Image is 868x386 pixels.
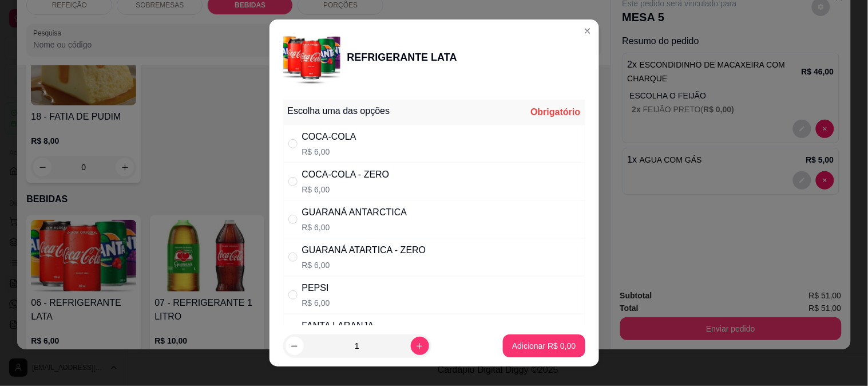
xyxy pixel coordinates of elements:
[302,297,330,309] p: R$ 6,00
[302,281,330,295] div: PEPSI
[302,259,426,271] p: R$ 6,00
[302,206,407,219] div: GUARANÁ ANTARCTICA
[302,222,407,233] p: R$ 6,00
[347,49,457,65] div: REFRIGERANTE LATA
[283,29,340,86] img: product-image
[302,243,426,257] div: GUARANÁ ATARTICA - ZERO
[411,337,429,355] button: increase-product-quantity
[302,168,390,182] div: COCA-COLA - ZERO
[286,337,304,355] button: decrease-product-quantity
[530,105,580,119] div: Obrigatório
[302,184,390,195] p: R$ 6,00
[302,319,374,333] div: FANTA LARANJA
[288,104,390,118] div: Escolha uma das opções
[302,130,356,144] div: COCA-COLA
[302,146,356,157] p: R$ 6,00
[503,334,585,357] button: Adicionar R$ 0,00
[578,22,597,40] button: Close
[512,340,576,352] p: Adicionar R$ 0,00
